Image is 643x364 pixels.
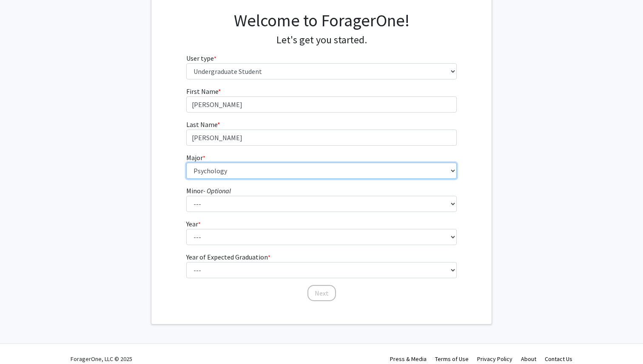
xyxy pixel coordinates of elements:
a: Contact Us [545,355,572,363]
span: Last Name [186,120,217,129]
button: Next [307,285,336,301]
iframe: Chat [6,326,36,358]
a: Press & Media [390,355,427,363]
a: About [521,355,536,363]
h4: Let's get you started. [186,34,457,46]
label: Major [186,152,205,163]
label: Year of Expected Graduation [186,252,270,262]
span: First Name [186,87,218,96]
label: Minor [186,186,231,196]
h1: Welcome to ForagerOne! [186,10,457,31]
i: - Optional [203,186,231,195]
a: Terms of Use [435,355,469,363]
label: User type [186,53,216,63]
label: Year [186,219,201,229]
a: Privacy Policy [477,355,512,363]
